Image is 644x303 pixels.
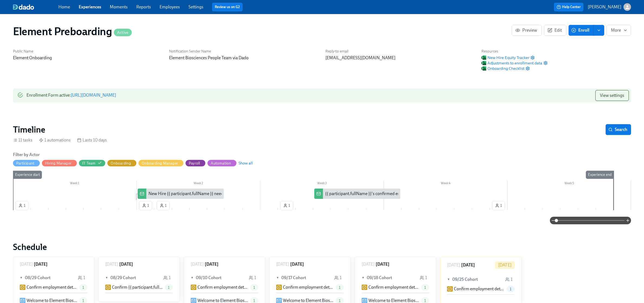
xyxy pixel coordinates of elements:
p: [DATE] [447,262,460,268]
button: Edit [544,25,566,36]
span: 1 [336,285,344,289]
div: Week 5 [507,180,631,187]
div: Week 4 [384,180,507,187]
h6: 08/29 Cohort [25,275,51,281]
div: Week 1 [13,180,137,187]
span: More [611,28,626,33]
span: 1 [79,285,87,289]
span: ▼ [362,275,365,281]
span: Preview [516,28,537,33]
div: 1 [420,275,427,281]
div: New Hire {{ participant.fullName }} needs a Company Phone/Hot Spot [148,191,278,197]
a: Employees [160,4,180,9]
span: 1 [421,285,429,289]
button: Payroll [186,160,205,166]
div: {{ participant.fullName }}'s confirmed email [325,191,406,197]
button: 1 [492,201,505,210]
div: 1 [78,275,85,281]
h6: Notification Sender Name [169,49,319,54]
h6: [DATE] [290,261,304,267]
span: Active [114,31,132,35]
button: IT Team [79,160,105,166]
a: [URL][DOMAIN_NAME] [71,93,116,98]
div: Experience end [586,171,614,179]
button: Automation [207,160,236,166]
p: [PERSON_NAME] [588,4,621,10]
h6: [DATE] [376,261,389,267]
p: Confirm employment details for new hire {{ participant.fullName }} (starting {{ participant.start... [454,286,504,292]
button: Review us on G2 [212,3,243,11]
span: 1 [250,285,258,289]
div: Also show Automation [211,161,231,166]
button: Show all [239,160,253,166]
div: Enrollment Form active : [27,90,116,101]
div: 1 [505,276,513,282]
h6: [DATE] [461,262,475,268]
span: View settings [600,93,624,98]
span: 1 [495,203,502,208]
h2: Schedule [13,242,631,252]
div: 11 tasks [13,137,32,143]
span: ▼ [105,275,109,281]
button: 1 [157,201,170,210]
a: Reports [136,4,151,9]
a: Home [58,4,70,9]
div: Week 2 [137,180,260,187]
span: 1 [283,203,290,208]
div: Also show Onboarding [111,161,131,166]
div: Also show Onboarding Manager [142,161,178,166]
button: Help Center [554,3,583,11]
div: Also show Hiring Manager [45,161,71,166]
p: Confirm employment details for new hire {{ participant.fullName }} (starting {{ participant.start... [197,284,248,290]
button: Hiring Manager [42,160,77,166]
h6: Reply-to email [325,49,475,54]
button: Search [606,124,631,135]
a: Moments [110,4,128,9]
a: dado [13,4,58,10]
button: View settings [595,90,629,101]
a: Experiences [79,4,101,9]
p: Element Biosciences People Team via Dado [169,55,319,61]
p: Confirm {{ participant.fullName }}'s elembio email [112,284,163,290]
span: 1 [250,299,258,303]
h6: [DATE] [119,261,133,267]
span: Help Center [557,4,581,10]
p: [DATE] [20,261,33,267]
span: ▼ [276,275,280,281]
h6: 09/25 Cohort [452,276,478,282]
a: Review us on G2 [215,4,240,10]
p: [DATE] [276,261,289,267]
img: dado [13,4,34,10]
div: Also show Participant [16,161,34,166]
span: 1 [79,299,87,303]
div: Experience start [13,171,42,179]
button: Onboarding Manager [138,160,183,166]
a: ExcelAdjustments to enrollment data [481,60,542,66]
span: Adjustments to enrollment data [481,60,542,66]
button: 1 [280,201,293,210]
p: [EMAIL_ADDRESS][DOMAIN_NAME] [325,55,475,61]
span: 1 [160,203,167,208]
div: 1 automations [39,137,71,143]
p: Confirm employment details for new hire {{ participant.fullName }} (starting {{ participant.start... [27,284,77,290]
p: [DATE] [105,261,118,267]
span: 1 [165,285,173,289]
button: Onboarding [107,160,136,166]
h2: Timeline [13,124,45,135]
h6: Resources [481,49,548,54]
h6: 09/18 Cohort [367,275,392,281]
p: [DATE] [498,262,511,268]
button: Participant [13,160,40,166]
span: 1 [507,287,515,291]
h6: [DATE] [34,261,48,267]
p: [DATE] [362,261,375,267]
p: [DATE] [191,261,204,267]
p: Confirm employment details for new hire {{ participant.fullName }} (starting {{ participant.start... [283,284,333,290]
button: enroll [593,25,604,36]
span: ▼ [191,275,194,281]
a: Settings [189,4,203,9]
span: New Hire Equity Tracker [481,55,529,60]
span: Onboarding Checklist [481,66,524,71]
div: Hide IT Team [82,161,95,166]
